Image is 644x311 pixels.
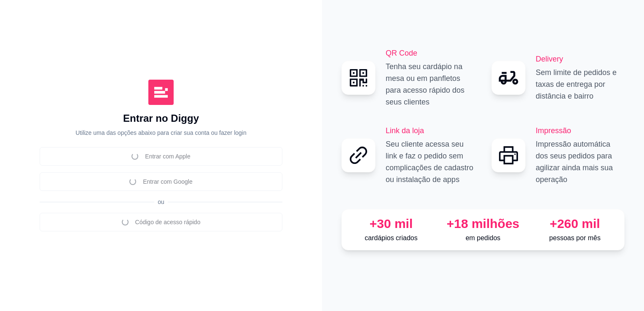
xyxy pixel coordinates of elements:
div: +18 milhões [440,216,526,231]
span: ou [154,198,168,205]
h2: Impressão [536,125,625,137]
h2: Delivery [536,53,625,65]
img: Diggy [148,80,174,105]
p: Sem limite de pedidos e taxas de entrega por distância e bairro [536,67,625,102]
p: pessoas por mês [532,233,617,243]
div: +30 mil [349,216,434,231]
p: Tenha seu cardápio na mesa ou em panfletos para acesso rápido dos seus clientes [386,61,475,108]
p: cardápios criados [349,233,434,243]
p: em pedidos [440,233,526,243]
p: Impressão automática dos seus pedidos para agilizar ainda mais sua operação [536,138,625,185]
h1: Entrar no Diggy [123,112,199,125]
p: Seu cliente acessa seu link e faz o pedido sem complicações de cadastro ou instalação de apps [386,138,475,185]
p: Utilize uma das opções abaixo para criar sua conta ou fazer login [75,129,246,137]
h2: QR Code [386,47,475,59]
h2: Link da loja [386,125,475,137]
div: +260 mil [532,216,617,231]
